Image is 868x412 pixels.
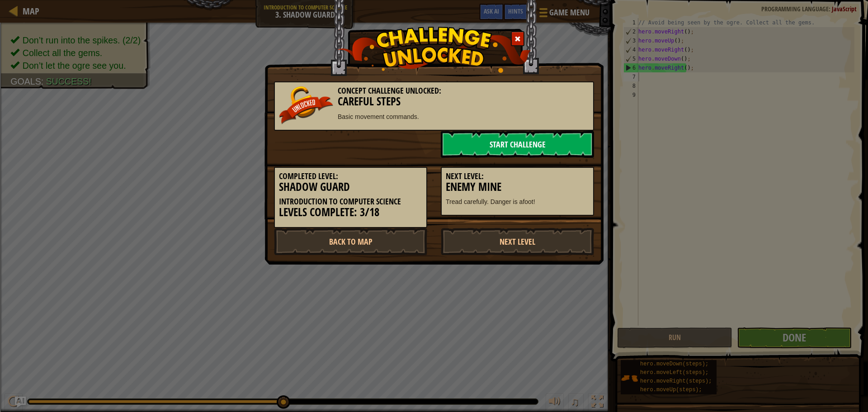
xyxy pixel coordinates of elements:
[446,172,589,181] h5: Next Level:
[279,206,422,218] h3: Levels Complete: 3/18
[4,28,864,36] div: Delete
[4,36,864,44] div: Options
[279,95,589,108] h3: Careful Steps
[446,197,589,206] p: Tread carefully. Danger is afoot!
[274,228,427,255] a: Back to Map
[4,52,864,61] div: Rename
[338,85,441,96] span: Concept Challenge Unlocked:
[4,44,864,52] div: Sign out
[337,27,531,73] img: challenge_unlocked.png
[279,172,422,181] h5: Completed Level:
[441,228,594,255] a: Next Level
[279,181,422,193] h3: Shadow Guard
[446,181,589,193] h3: Enemy Mine
[279,197,422,206] h5: Introduction to Computer Science
[4,12,864,20] div: Sort New > Old
[441,131,594,158] a: Start Challenge
[4,20,864,28] div: Move To ...
[279,86,333,124] img: unlocked_banner.png
[4,4,864,12] div: Sort A > Z
[4,61,864,69] div: Move To ...
[279,112,589,121] p: Basic movement commands.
